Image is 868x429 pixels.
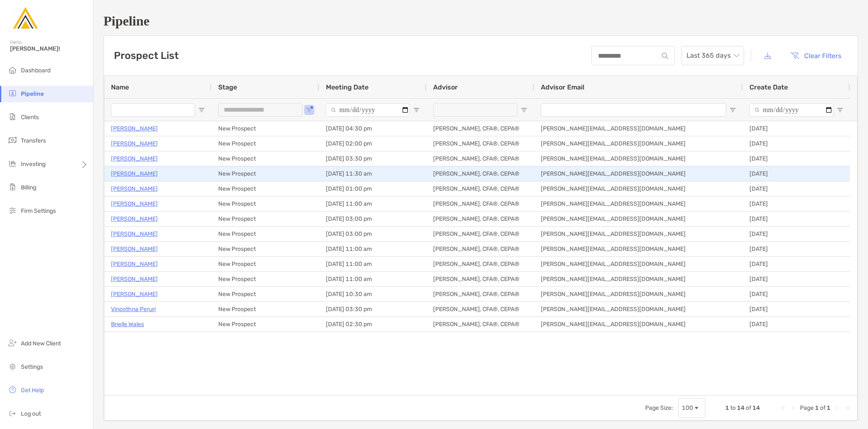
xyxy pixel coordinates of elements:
a: [PERSON_NAME] [111,199,158,209]
img: input icon [662,53,668,59]
a: [PERSON_NAME] [111,123,158,134]
div: New Prospect [212,151,319,166]
div: [PERSON_NAME][EMAIL_ADDRESS][DOMAIN_NAME] [534,136,743,151]
div: New Prospect [212,212,319,226]
div: New Prospect [212,302,319,317]
div: [PERSON_NAME][EMAIL_ADDRESS][DOMAIN_NAME] [534,227,743,241]
div: [DATE] 11:30 am [319,166,426,181]
a: Brielle Wales [111,319,144,329]
div: New Prospect [212,242,319,256]
div: [DATE] 03:00 pm [319,212,426,226]
div: New Prospect [212,197,319,211]
div: [DATE] 03:00 pm [319,227,426,241]
div: [DATE] [743,227,850,241]
div: [DATE] [743,242,850,256]
div: [PERSON_NAME], CFA®, CEPA® [426,181,534,196]
div: New Prospect [212,166,319,181]
div: [DATE] 10:30 am [319,287,426,301]
div: Next Page [834,405,840,411]
span: 1 [815,404,819,411]
div: [PERSON_NAME], CFA®, CEPA® [426,121,534,136]
p: [PERSON_NAME] [111,153,158,164]
div: [DATE] [743,197,850,211]
div: [PERSON_NAME][EMAIL_ADDRESS][DOMAIN_NAME] [534,151,743,166]
div: [DATE] [743,181,850,196]
span: 14 [737,404,744,411]
div: [DATE] 04:30 pm [319,121,426,136]
img: firm-settings icon [8,205,18,215]
div: [PERSON_NAME][EMAIL_ADDRESS][DOMAIN_NAME] [534,166,743,181]
div: [PERSON_NAME][EMAIL_ADDRESS][DOMAIN_NAME] [534,121,743,136]
span: Log out [21,410,41,417]
div: [PERSON_NAME], CFA®, CEPA® [426,257,534,271]
img: pipeline icon [8,88,18,98]
p: [PERSON_NAME] [111,169,158,179]
div: [PERSON_NAME][EMAIL_ADDRESS][DOMAIN_NAME] [534,317,743,332]
div: [DATE] [743,136,850,151]
div: New Prospect [212,287,319,301]
div: [DATE] [743,212,850,226]
span: Last 365 days [686,46,739,65]
img: transfers icon [8,135,18,145]
div: [PERSON_NAME], CFA®, CEPA® [426,242,534,256]
div: [DATE] 02:30 pm [319,317,426,332]
span: Dashboard [21,67,50,74]
img: dashboard icon [8,65,18,75]
div: New Prospect [212,181,319,196]
img: investing icon [8,158,18,169]
a: [PERSON_NAME] [111,244,158,254]
p: [PERSON_NAME] [111,138,158,149]
div: [PERSON_NAME][EMAIL_ADDRESS][DOMAIN_NAME] [534,287,743,301]
span: 1 [725,404,729,411]
a: [PERSON_NAME] [111,289,158,299]
div: New Prospect [212,227,319,241]
div: New Prospect [212,121,319,136]
div: [DATE] [743,272,850,286]
img: clients icon [8,112,18,122]
h1: Pipeline [103,13,858,29]
div: [PERSON_NAME], CFA®, CEPA® [426,287,534,301]
input: Meeting Date Filter Input [326,103,410,117]
a: [PERSON_NAME] [111,259,158,269]
span: of [746,404,751,411]
div: [PERSON_NAME], CFA®, CEPA® [426,151,534,166]
input: Name Filter Input [111,103,195,117]
div: 100 [682,404,693,411]
span: Clients [21,114,39,121]
span: to [730,404,736,411]
input: Create Date Filter Input [749,103,833,117]
div: [DATE] 01:00 pm [319,181,426,196]
div: [DATE] [743,317,850,332]
div: [DATE] 02:00 pm [319,136,426,151]
button: Open Filter Menu [413,107,420,113]
button: Open Filter Menu [837,107,843,113]
button: Open Filter Menu [729,107,736,113]
div: [PERSON_NAME][EMAIL_ADDRESS][DOMAIN_NAME] [534,181,743,196]
div: [DATE] 03:30 pm [319,151,426,166]
img: add_new_client icon [8,338,18,348]
span: Stage [218,83,237,91]
div: [DATE] [743,151,850,166]
span: Firm Settings [21,207,56,214]
a: [PERSON_NAME] [111,274,158,284]
div: [DATE] [743,121,850,136]
div: [DATE] [743,257,850,271]
div: New Prospect [212,317,319,332]
img: Zoe Logo [10,3,40,33]
img: billing icon [8,182,18,192]
span: 14 [752,404,760,411]
div: [PERSON_NAME], CFA®, CEPA® [426,166,534,181]
span: Meeting Date [326,83,368,91]
span: Billing [21,184,36,191]
div: [PERSON_NAME], CFA®, CEPA® [426,136,534,151]
div: Page Size [678,398,705,418]
div: New Prospect [212,257,319,271]
div: New Prospect [212,272,319,286]
div: Previous Page [790,405,797,411]
div: [DATE] 11:00 am [319,272,426,286]
button: Open Filter Menu [198,107,205,113]
button: Open Filter Menu [521,107,527,113]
